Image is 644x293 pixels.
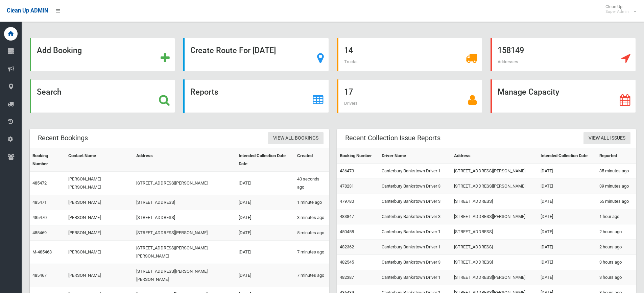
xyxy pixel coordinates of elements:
small: Super Admin [605,9,629,14]
td: [STREET_ADDRESS][PERSON_NAME] [451,209,538,224]
th: Booking Number [337,148,379,164]
a: 158149 Addresses [491,38,636,71]
strong: Search [37,87,62,97]
td: [PERSON_NAME] [66,241,134,264]
td: [STREET_ADDRESS] [451,224,538,240]
td: 1 hour ago [597,209,636,224]
a: 483847 [340,214,354,219]
a: 485470 [32,215,47,220]
td: [STREET_ADDRESS][PERSON_NAME] [134,172,236,195]
td: [DATE] [538,194,597,209]
th: Contact Name [66,148,134,172]
td: Canterbury Bankstown Driver 3 [379,194,451,209]
a: 482387 [340,275,354,280]
th: Intended Collection Date [538,148,597,164]
td: [DATE] [538,209,597,224]
a: 14 Trucks [337,38,482,71]
td: [STREET_ADDRESS][PERSON_NAME] [451,270,538,285]
a: Create Route For [DATE] [183,38,329,71]
td: [STREET_ADDRESS] [134,210,236,225]
td: 2 hours ago [597,224,636,240]
td: [STREET_ADDRESS] [451,240,538,255]
a: 478231 [340,184,354,189]
td: [STREET_ADDRESS][PERSON_NAME] [451,164,538,179]
strong: 14 [344,46,353,55]
td: [STREET_ADDRESS] [451,194,538,209]
td: [STREET_ADDRESS] [134,195,236,210]
a: 482362 [340,244,354,249]
span: Trucks [344,59,358,64]
a: 479780 [340,199,354,204]
th: Created [294,148,329,172]
a: 485469 [32,230,47,235]
td: [DATE] [538,240,597,255]
td: [DATE] [236,210,294,225]
a: 436473 [340,168,354,173]
td: [PERSON_NAME] [66,225,134,241]
a: 17 Drivers [337,79,482,113]
th: Booking Number [30,148,66,172]
td: [STREET_ADDRESS][PERSON_NAME][PERSON_NAME] [134,241,236,264]
span: Drivers [344,101,358,106]
a: Reports [183,79,329,113]
th: Reported [597,148,636,164]
strong: Create Route For [DATE] [190,46,276,55]
a: 485467 [32,273,47,278]
strong: Add Booking [37,46,82,55]
td: [DATE] [236,225,294,241]
header: Recent Collection Issue Reports [337,131,449,145]
a: 485472 [32,180,47,186]
strong: 17 [344,87,353,97]
td: [DATE] [236,264,294,287]
td: [DATE] [538,270,597,285]
td: [STREET_ADDRESS][PERSON_NAME] [134,225,236,241]
td: [STREET_ADDRESS][PERSON_NAME] [451,179,538,194]
a: Search [30,79,175,113]
span: Addresses [498,59,518,64]
a: View All Issues [583,132,630,145]
td: Canterbury Bankstown Driver 3 [379,255,451,270]
td: [DATE] [538,255,597,270]
th: Intended Collection Date Date [236,148,294,172]
td: [DATE] [538,179,597,194]
td: Canterbury Bankstown Driver 3 [379,209,451,224]
strong: Reports [190,87,218,97]
td: Canterbury Bankstown Driver 1 [379,224,451,240]
td: [DATE] [236,195,294,210]
td: 7 minutes ago [294,241,329,264]
td: [PERSON_NAME] [66,264,134,287]
td: 3 hours ago [597,255,636,270]
td: 2 hours ago [597,240,636,255]
td: [DATE] [538,164,597,179]
td: [DATE] [236,172,294,195]
a: Manage Capacity [491,79,636,113]
td: [PERSON_NAME] [PERSON_NAME] [66,172,134,195]
td: 3 hours ago [597,270,636,285]
td: [PERSON_NAME] [66,195,134,210]
th: Address [134,148,236,172]
a: 485471 [32,200,47,205]
strong: Manage Capacity [498,87,559,97]
td: 55 minutes ago [597,194,636,209]
td: [STREET_ADDRESS][PERSON_NAME][PERSON_NAME] [134,264,236,287]
a: View All Bookings [268,132,324,145]
td: 35 minutes ago [597,164,636,179]
th: Driver Name [379,148,451,164]
td: Canterbury Bankstown Driver 1 [379,164,451,179]
td: 40 seconds ago [294,172,329,195]
td: 5 minutes ago [294,225,329,241]
a: M-485468 [32,249,52,254]
td: [DATE] [538,224,597,240]
th: Address [451,148,538,164]
header: Recent Bookings [30,131,96,145]
a: 450458 [340,229,354,234]
td: 39 minutes ago [597,179,636,194]
td: 1 minute ago [294,195,329,210]
span: Clean Up [602,4,636,14]
span: Clean Up ADMIN [7,7,48,14]
td: [PERSON_NAME] [66,210,134,225]
td: [DATE] [236,241,294,264]
td: 3 minutes ago [294,210,329,225]
strong: 158149 [498,46,524,55]
a: Add Booking [30,38,175,71]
